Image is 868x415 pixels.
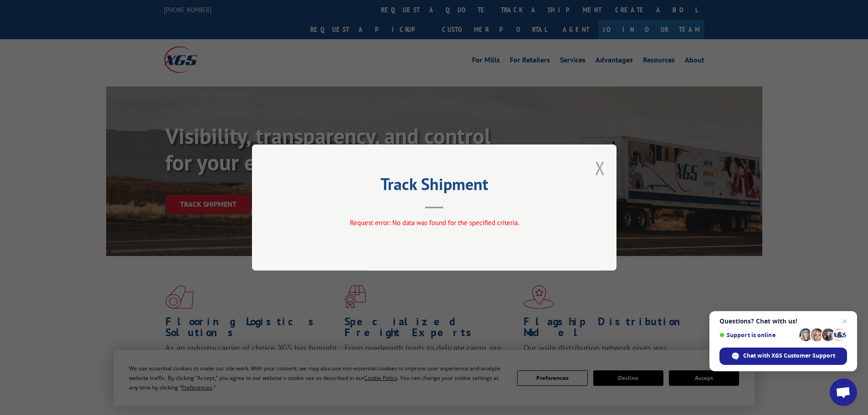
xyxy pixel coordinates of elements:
h2: Track Shipment [298,178,571,195]
span: Close chat [839,316,850,327]
button: Close modal [595,156,605,180]
span: Request error: No data was found for the specified criteria. [349,218,519,227]
div: Open chat [830,379,857,406]
span: Chat with XGS Customer Support [743,352,835,360]
span: Support is online [719,332,796,338]
div: Chat with XGS Customer Support [719,348,847,365]
span: Questions? Chat with us! [719,318,847,325]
